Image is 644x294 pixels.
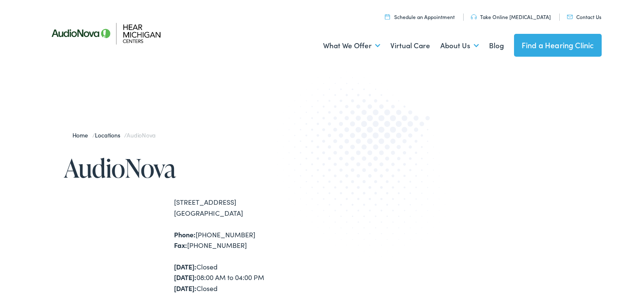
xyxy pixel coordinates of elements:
a: Virtual Care [390,30,430,61]
a: What We Offer [323,30,380,61]
strong: [DATE]: [174,272,196,282]
a: Schedule an Appointment [385,13,455,20]
img: utility icon [385,14,390,19]
img: utility icon [567,15,573,19]
strong: [DATE]: [174,283,196,293]
a: Find a Hearing Clinic [514,34,602,57]
strong: Phone: [174,230,196,239]
a: Take Online [MEDICAL_DATA] [471,13,551,20]
span: AudioNova [127,131,155,139]
h1: AudioNova [64,154,322,182]
a: Contact Us [567,13,601,20]
div: [STREET_ADDRESS] [GEOGRAPHIC_DATA] [174,197,322,218]
a: Blog [489,30,504,61]
strong: Fax: [174,240,187,250]
div: [PHONE_NUMBER] [PHONE_NUMBER] [174,229,322,251]
a: Locations [95,131,124,139]
a: Home [72,131,92,139]
img: utility icon [471,14,477,19]
span: / / [72,131,156,139]
strong: [DATE]: [174,262,196,271]
a: About Us [440,30,479,61]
